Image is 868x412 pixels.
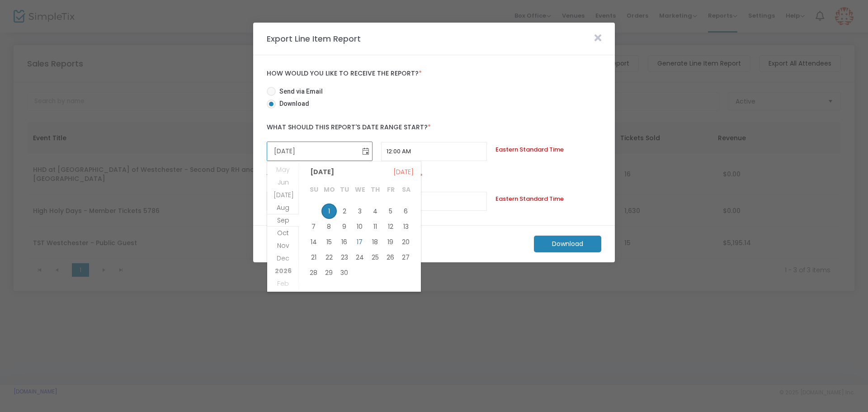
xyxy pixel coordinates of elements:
span: 27 [398,250,414,265]
td: Friday, September 26, 2025 [383,250,398,265]
td: Monday, September 29, 2025 [321,265,337,280]
td: Sunday, September 21, 2025 [306,250,321,265]
span: 30 [337,265,352,280]
td: Wednesday, September 3, 2025 [352,204,368,219]
span: 3 [352,204,368,219]
div: Eastern Standard Time [491,194,606,204]
span: Nov [277,241,289,250]
span: 12 [383,219,398,234]
span: 19 [383,234,398,250]
label: What should this report's date range end? [267,168,601,186]
span: 8 [321,219,337,234]
td: Thursday, September 25, 2025 [368,250,383,265]
span: 23 [337,250,352,265]
span: 2026 [275,266,292,275]
input: Select date [267,142,359,161]
td: Tuesday, September 16, 2025 [337,234,352,250]
label: How would you like to receive the report? [267,70,601,78]
td: Thursday, September 18, 2025 [368,234,383,250]
div: Eastern Standard Time [491,145,606,154]
td: Saturday, September 20, 2025 [398,234,414,250]
span: 22 [321,250,337,265]
td: Thursday, September 11, 2025 [368,219,383,234]
td: Wednesday, September 17, 2025 [352,234,368,250]
input: Select Time [381,192,487,211]
span: 28 [306,265,321,280]
span: Aug [277,203,289,212]
span: 25 [368,250,383,265]
td: Sunday, September 28, 2025 [306,265,321,280]
span: 16 [337,234,352,250]
span: 20 [398,234,414,250]
span: 9 [337,219,352,234]
span: 10 [352,219,368,234]
span: 5 [383,204,398,219]
td: Wednesday, September 24, 2025 [352,250,368,265]
td: Tuesday, September 23, 2025 [337,250,352,265]
m-panel-title: Export Line Item Report [262,33,365,45]
td: Saturday, September 6, 2025 [398,204,414,219]
span: 13 [398,219,414,234]
td: Saturday, September 13, 2025 [398,219,414,234]
label: What should this report's date range start? [267,118,601,137]
m-button: Download [534,236,601,252]
span: [DATE] [306,165,338,179]
td: Monday, September 1, 2025 [321,204,337,219]
td: Monday, September 15, 2025 [321,234,337,250]
td: Thursday, September 4, 2025 [368,204,383,219]
span: [DATE] [393,166,414,178]
span: Oct [277,228,289,237]
m-panel-header: Export Line Item Report [253,23,615,55]
span: Sep [277,216,289,225]
td: Tuesday, September 9, 2025 [337,219,352,234]
td: Tuesday, September 30, 2025 [337,265,352,280]
span: 15 [321,234,337,250]
td: Sunday, September 14, 2025 [306,234,321,250]
span: 11 [368,219,383,234]
span: 26 [383,250,398,265]
span: 18 [368,234,383,250]
span: 4 [368,204,383,219]
td: Friday, September 12, 2025 [383,219,398,234]
td: Wednesday, September 10, 2025 [352,219,368,234]
span: 7 [306,219,321,234]
td: Friday, September 5, 2025 [383,204,398,219]
span: 17 [352,234,368,250]
span: 29 [321,265,337,280]
td: Tuesday, September 2, 2025 [337,204,352,219]
span: 14 [306,234,321,250]
span: Dec [277,254,289,263]
span: 24 [352,250,368,265]
button: Toggle calendar [359,142,372,161]
td: Saturday, September 27, 2025 [398,250,414,265]
td: Monday, September 22, 2025 [321,250,337,265]
span: Feb [277,279,289,288]
span: 6 [398,204,414,219]
span: Send via Email [276,87,323,96]
span: Jun [278,178,289,187]
span: 21 [306,250,321,265]
td: Sunday, September 7, 2025 [306,219,321,234]
span: May [276,165,290,174]
input: Select Time [381,142,487,161]
span: Download [276,99,309,109]
td: Monday, September 8, 2025 [321,219,337,234]
span: 2 [337,204,352,219]
td: Friday, September 19, 2025 [383,234,398,250]
span: 1 [321,204,337,219]
span: [DATE] [274,190,294,199]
